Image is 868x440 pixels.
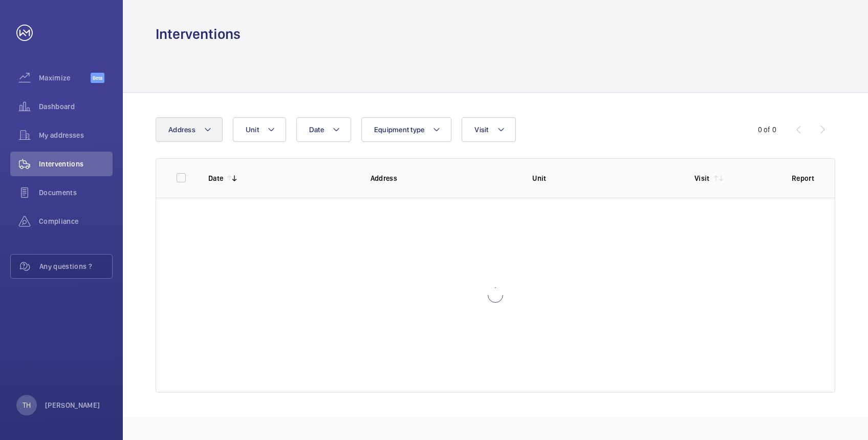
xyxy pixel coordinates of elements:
[758,124,776,135] div: 0 of 0
[792,173,814,183] p: Report
[39,130,113,140] span: My addresses
[233,117,286,142] button: Unit
[374,125,425,134] span: Equipment type
[695,173,710,183] p: Visit
[309,125,324,134] span: Date
[168,125,196,134] span: Address
[474,125,488,134] span: Visit
[45,400,100,410] p: [PERSON_NAME]
[532,173,678,183] p: Unit
[208,173,223,183] p: Date
[39,187,113,198] span: Documents
[246,125,259,134] span: Unit
[296,117,351,142] button: Date
[156,25,241,44] h1: Interventions
[361,117,452,142] button: Equipment type
[39,216,113,226] span: Compliance
[371,173,516,183] p: Address
[91,73,104,83] span: Beta
[23,400,31,410] p: TH
[462,117,515,142] button: Visit
[156,117,223,142] button: Address
[39,73,91,83] span: Maximize
[39,101,113,112] span: Dashboard
[39,261,112,271] span: Any questions ?
[39,159,113,169] span: Interventions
